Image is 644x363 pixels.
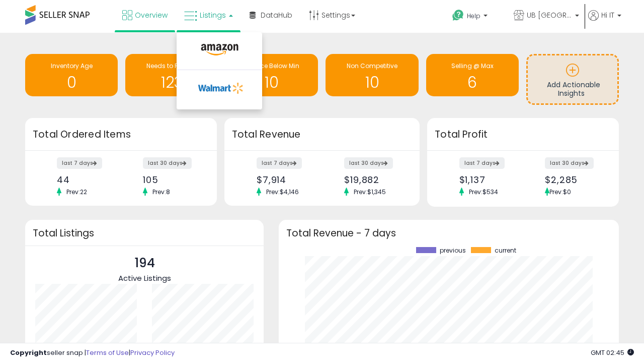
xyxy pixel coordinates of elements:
strong: Copyright [10,348,47,357]
h3: Total Profit [435,128,611,142]
div: $2,285 [545,174,601,185]
span: Prev: $534 [464,188,503,196]
label: last 30 days [344,157,393,169]
span: Inventory Age [51,62,93,70]
h1: 0 [30,74,113,91]
a: Help [444,2,505,33]
span: Add Actionable Insights [547,80,600,99]
div: $1,137 [459,174,516,185]
span: Active Listings [118,273,171,283]
span: Prev: $4,146 [261,188,304,196]
div: 105 [143,174,199,185]
label: last 30 days [143,157,192,169]
span: BB Price Below Min [244,62,299,70]
span: 2025-10-11 02:45 GMT [591,348,634,357]
label: last 7 days [459,157,505,169]
span: Selling @ Max [451,62,494,70]
span: Hi IT [601,10,614,20]
div: $7,914 [257,174,314,185]
div: $19,882 [344,174,402,185]
h3: Total Revenue - 7 days [286,229,611,237]
a: Hi IT [588,10,621,33]
a: Selling @ Max 6 [426,54,519,96]
span: Help [467,12,480,20]
span: Prev: 22 [61,188,92,196]
a: Add Actionable Insights [528,55,617,103]
label: last 7 days [57,157,102,169]
a: Inventory Age 0 [25,54,118,96]
label: last 7 days [257,157,302,169]
h3: Total Listings [33,229,256,237]
span: Listings [200,10,226,20]
span: DataHub [261,10,292,20]
span: Non Competitive [347,62,397,70]
a: Needs to Reprice 123 [125,54,218,96]
span: Prev: $0 [549,188,571,196]
a: BB Price Below Min 10 [225,54,318,96]
span: current [495,247,516,254]
span: Overview [135,10,168,20]
label: last 30 days [545,157,594,169]
h1: 123 [130,74,213,91]
span: Needs to Reprice [146,62,197,70]
span: previous [440,247,466,254]
h3: Total Revenue [232,128,412,142]
div: 44 [57,174,113,185]
p: 194 [118,254,171,273]
span: Prev: $1,345 [349,188,391,196]
a: Terms of Use [86,348,129,357]
h1: 10 [331,74,413,91]
span: Prev: 8 [147,188,175,196]
i: Get Help [452,9,464,22]
a: Non Competitive 10 [326,54,418,96]
a: Privacy Policy [130,348,175,357]
div: seller snap | | [10,348,175,358]
h3: Total Ordered Items [33,128,209,142]
h1: 10 [230,74,313,91]
h1: 6 [431,74,514,91]
span: UB [GEOGRAPHIC_DATA] [527,10,572,20]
